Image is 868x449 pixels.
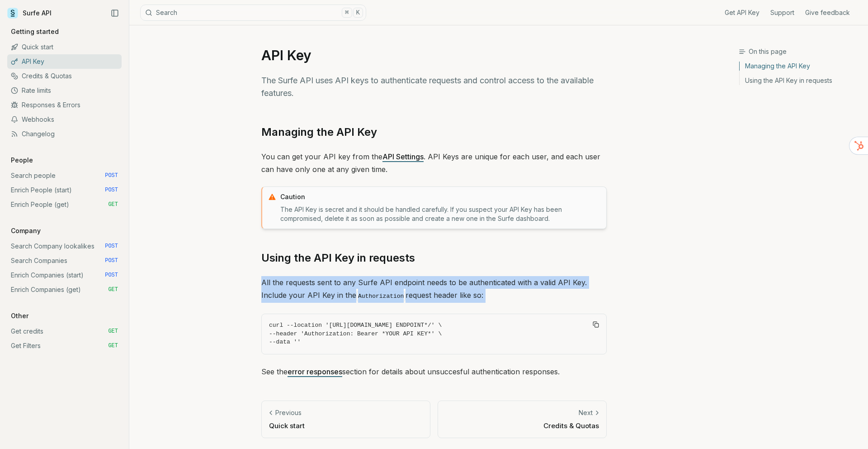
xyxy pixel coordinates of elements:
[7,253,122,268] a: Search Companies POST
[7,226,44,235] p: Company
[261,125,377,139] a: Managing the API Key
[261,251,415,265] a: Using the API Key in requests
[261,47,607,63] h1: API Key
[7,183,122,197] a: Enrich People (start) POST
[7,127,122,141] a: Changelog
[770,8,794,17] a: Support
[280,205,601,223] p: The API Key is secret and it should be handled carefully. If you suspect your API Key has been co...
[108,286,118,293] span: GET
[356,291,406,301] code: Authorization
[7,83,122,98] a: Rate limits
[108,342,118,349] span: GET
[342,8,352,18] kbd: ⌘
[7,54,122,69] a: API Key
[739,47,861,56] h3: On this page
[382,152,424,161] a: API Settings
[589,318,603,331] button: Copy Text
[288,367,342,376] a: error responses
[269,421,423,430] p: Quick start
[7,40,122,54] a: Quick start
[7,339,122,353] a: Get Filters GET
[7,27,62,36] p: Getting started
[7,98,122,112] a: Responses & Errors
[261,276,607,303] p: All the requests sent to any Surfe API endpoint needs to be authenticated with a valid API Key. I...
[7,239,122,253] a: Search Company lookalikes POST
[438,401,607,438] a: NextCredits & Quotas
[7,197,122,212] a: Enrich People (get) GET
[579,408,593,417] p: Next
[108,6,122,20] button: Collapse Sidebar
[7,324,122,339] a: Get credits GET
[7,6,52,20] a: Surfe API
[108,201,118,208] span: GET
[7,112,122,127] a: Webhooks
[805,8,850,17] a: Give feedback
[105,257,118,264] span: POST
[7,268,122,282] a: Enrich Companies (start) POST
[275,408,302,417] p: Previous
[261,74,607,100] p: The Surfe API uses API keys to authenticate requests and control access to the available features.
[261,150,607,176] p: You can get your API key from the . API Keys are unique for each user, and each user can have onl...
[140,5,366,21] button: Search⌘K
[7,69,122,83] a: Credits & Quotas
[7,156,37,165] p: People
[445,421,599,430] p: Credits & Quotas
[280,192,601,201] p: Caution
[269,321,599,347] code: curl --location '[URL][DOMAIN_NAME] ENDPOINT*/' \ --header 'Authorization: Bearer *YOUR API KEY*'...
[7,282,122,297] a: Enrich Companies (get) GET
[740,62,861,73] a: Managing the API Key
[105,172,118,179] span: POST
[740,73,861,85] a: Using the API Key in requests
[725,8,759,17] a: Get API Key
[353,8,363,18] kbd: K
[108,328,118,335] span: GET
[7,311,32,320] p: Other
[7,168,122,183] a: Search people POST
[261,401,430,438] a: PreviousQuick start
[105,272,118,279] span: POST
[261,365,607,378] p: See the section for details about unsuccesful authentication responses.
[105,186,118,194] span: POST
[105,243,118,250] span: POST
